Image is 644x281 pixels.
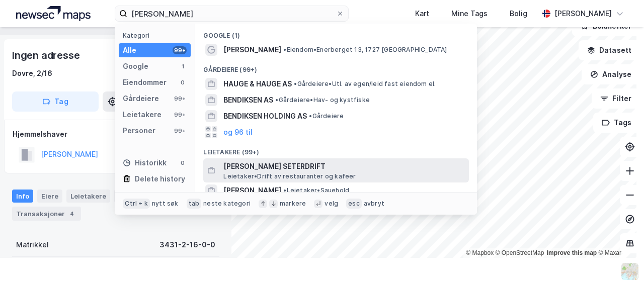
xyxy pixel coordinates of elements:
[223,172,356,180] span: Leietaker • Drift av restauranter og kafeer
[66,190,110,203] div: Leietakere
[123,44,136,56] div: Alle
[179,78,187,86] div: 0
[451,8,488,20] div: Mine Tags
[510,8,527,20] div: Bolig
[223,160,465,172] span: [PERSON_NAME] SETERDRIFT
[280,200,306,208] div: markere
[173,111,187,119] div: 99+
[283,186,286,194] span: •
[223,184,281,197] span: [PERSON_NAME]
[223,44,281,56] span: [PERSON_NAME]
[12,47,82,63] div: Ingen adresse
[203,200,251,208] div: neste kategori
[123,60,148,72] div: Google
[195,140,477,158] div: Leietakere (99+)
[594,233,644,281] div: Kontrollprogram for chat
[294,80,297,87] span: •
[309,112,344,120] span: Gårdeiere
[579,40,640,60] button: Datasett
[415,8,429,20] div: Kart
[37,190,62,203] div: Eiere
[594,233,644,281] iframe: Chat Widget
[16,6,91,21] img: logo.a4113a55bc3d86da70a041830d287a7e.svg
[195,24,477,42] div: Google (1)
[187,199,202,209] div: tab
[114,190,152,203] div: Datasett
[67,209,77,219] div: 4
[123,92,159,105] div: Gårdeiere
[283,46,447,54] span: Eiendom • Enerberget 13, 1727 [GEOGRAPHIC_DATA]
[325,200,338,208] div: velg
[123,199,150,209] div: Ctrl + k
[152,200,179,208] div: nytt søk
[123,32,191,39] div: Kategori
[173,127,187,135] div: 99+
[593,113,640,133] button: Tags
[159,239,215,251] div: 3431-2-16-0-0
[173,46,187,54] div: 99+
[223,94,273,106] span: BENDIKSEN AS
[173,95,187,103] div: 99+
[123,125,155,137] div: Personer
[123,157,167,169] div: Historikk
[12,67,52,79] div: Dovre, 2/16
[223,126,253,138] button: og 96 til
[582,64,640,84] button: Analyse
[592,88,640,109] button: Filter
[13,128,219,140] div: Hjemmelshaver
[275,96,278,104] span: •
[547,249,597,256] a: Improve this map
[179,159,187,167] div: 0
[283,186,349,195] span: Leietaker • Sauehold
[12,207,81,221] div: Transaksjoner
[309,112,312,120] span: •
[16,239,49,251] div: Matrikkel
[496,249,544,256] a: OpenStreetMap
[364,200,384,208] div: avbryt
[127,6,336,21] input: Søk på adresse, matrikkel, gårdeiere, leietakere eller personer
[195,58,477,76] div: Gårdeiere (99+)
[179,62,187,70] div: 1
[12,190,33,203] div: Info
[554,8,612,20] div: [PERSON_NAME]
[135,173,185,185] div: Delete history
[123,109,162,121] div: Leietakere
[466,249,494,256] a: Mapbox
[283,46,286,53] span: •
[223,78,292,90] span: HAUGE & HAUGE AS
[123,76,167,88] div: Eiendommer
[294,80,436,88] span: Gårdeiere • Utl. av egen/leid fast eiendom el.
[275,96,370,104] span: Gårdeiere • Hav- og kystfiske
[12,91,99,112] button: Tag
[223,110,307,122] span: BENDIKSEN HOLDING AS
[346,199,362,209] div: esc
